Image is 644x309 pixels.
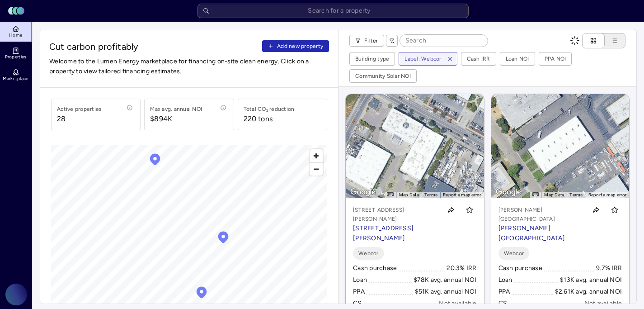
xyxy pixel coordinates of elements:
span: Cut carbon profitably [49,40,259,53]
div: Cash purchase [353,263,397,273]
div: Map marker [216,230,230,247]
div: 20.3% IRR [447,263,476,273]
div: $78K avg. annual NOI [414,275,477,285]
button: List view [596,33,625,48]
p: [STREET_ADDRESS][PERSON_NAME] [353,205,438,223]
div: PPA [498,287,510,297]
button: Community Solar NOI [350,70,416,82]
div: Cash purchase [498,263,542,273]
button: Cards view [582,33,605,48]
span: Properties [5,54,27,60]
div: PPA NOI [545,54,566,63]
div: Loan [498,275,512,285]
div: Building type [355,54,389,63]
span: Home [9,33,22,38]
div: Not available [439,299,476,309]
p: [STREET_ADDRESS][PERSON_NAME] [353,223,438,243]
input: Search for a property [197,4,469,18]
div: Active properties [57,105,102,114]
span: Webcor [358,249,379,258]
div: Loan NOI [506,54,529,63]
div: 220 tons [244,114,273,124]
div: 9.7% IRR [596,263,622,273]
div: Cash IRR [467,54,490,63]
button: Loan NOI [500,52,535,65]
button: Building type [350,52,395,65]
p: [PERSON_NAME][GEOGRAPHIC_DATA] [498,205,583,223]
div: Label: Webcor [404,54,441,63]
div: $2.61K avg. annual NOI [555,287,622,297]
div: PPA [353,287,365,297]
div: Loan [353,275,367,285]
span: Webcor [504,249,524,258]
div: Not available [584,299,622,309]
span: 28 [57,114,102,124]
button: Zoom out [310,162,323,176]
button: Cash IRR [461,52,496,65]
div: Total CO₂ reduction [244,105,295,114]
span: Filter [364,36,378,45]
div: CS [353,299,362,309]
button: Add new property [262,40,329,52]
div: Map marker [148,152,162,169]
div: CS [498,299,508,309]
div: $51K avg. annual NOI [415,287,477,297]
input: Search [400,35,488,47]
p: [PERSON_NAME][GEOGRAPHIC_DATA] [498,223,583,243]
div: Map marker [195,285,208,302]
span: Zoom out [310,163,323,176]
button: PPA NOI [539,52,572,65]
span: Marketplace [3,76,28,81]
button: Filter [349,35,384,47]
div: Community Solar NOI [355,71,411,81]
span: Welcome to the Lumen Energy marketplace for financing on-site clean energy. Click on a property t... [49,57,329,76]
span: $894K [150,114,202,124]
div: Max avg. annual NOI [150,105,202,114]
div: $13K avg. annual NOI [560,275,622,285]
button: Toggle favorite [607,203,622,217]
button: Zoom in [310,149,323,162]
button: Label: Webcor [399,52,443,65]
button: Toggle favorite [462,203,477,217]
span: Add new property [277,42,323,51]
